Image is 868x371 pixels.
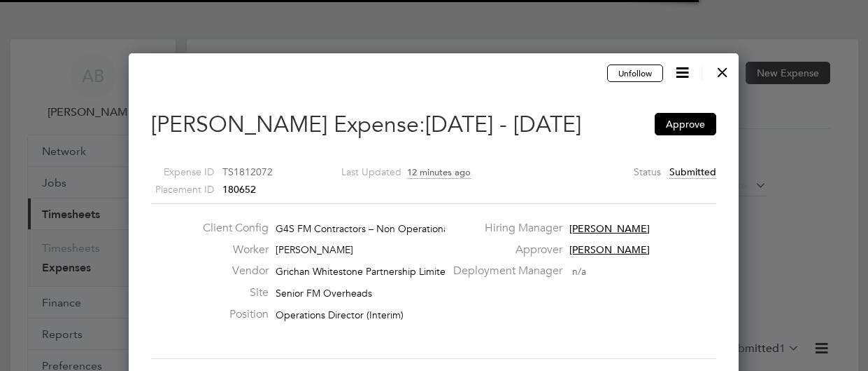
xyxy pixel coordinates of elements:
[276,265,452,278] span: Grichan Whitestone Partnership Limited
[134,181,214,198] label: Placement ID
[192,264,269,278] label: Vendor
[134,163,214,181] label: Expense ID
[222,166,273,178] span: TS1812072
[445,264,562,278] label: Deployment Manager
[569,243,650,256] span: [PERSON_NAME]
[276,287,372,299] span: Senior FM Overheads
[276,309,404,321] span: Operations Director (Interim)
[321,163,401,181] label: Last Updated
[569,222,650,235] span: [PERSON_NAME]
[192,307,269,322] label: Position
[192,221,269,236] label: Client Config
[192,285,269,300] label: Site
[655,113,716,135] button: Approve
[276,243,353,256] span: [PERSON_NAME]
[222,183,256,196] span: 180652
[445,243,562,257] label: Approver
[607,65,663,83] button: Unfollow
[445,221,562,236] label: Hiring Manager
[572,265,586,278] span: n/a
[634,163,661,181] label: Status
[425,111,581,138] span: [DATE] - [DATE]
[276,222,450,235] span: G4S FM Contractors – Non Operational
[192,243,269,257] label: Worker
[407,166,471,179] span: 12 minutes ago
[151,110,716,140] h2: [PERSON_NAME] Expense:
[669,166,716,179] span: Submitted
